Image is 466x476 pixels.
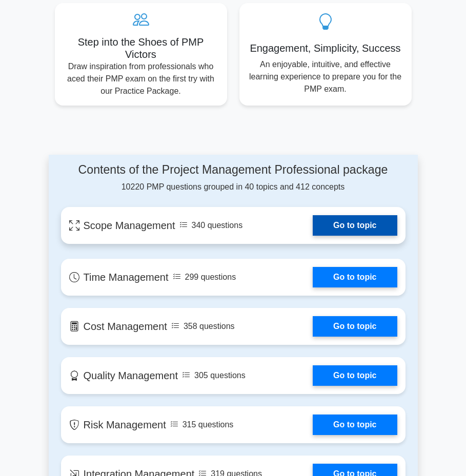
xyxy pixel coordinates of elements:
p: An enjoyable, intuitive, and effective learning experience to prepare you for the PMP exam. [248,58,403,95]
a: Go to topic [313,365,397,386]
a: Go to topic [313,415,397,435]
a: Go to topic [313,316,397,337]
div: 10220 PMP questions grouped in 40 topics and 412 concepts [61,163,406,194]
h5: Engagement, Simplicity, Success [248,42,403,54]
h5: Step into the Shoes of PMP Victors [63,36,219,60]
h4: Contents of the Project Management Professional package [61,163,406,177]
a: Go to topic [313,267,397,287]
p: Draw inspiration from professionals who aced their PMP exam on the first try with our Practice Pa... [63,60,219,97]
a: Go to topic [313,215,397,236]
